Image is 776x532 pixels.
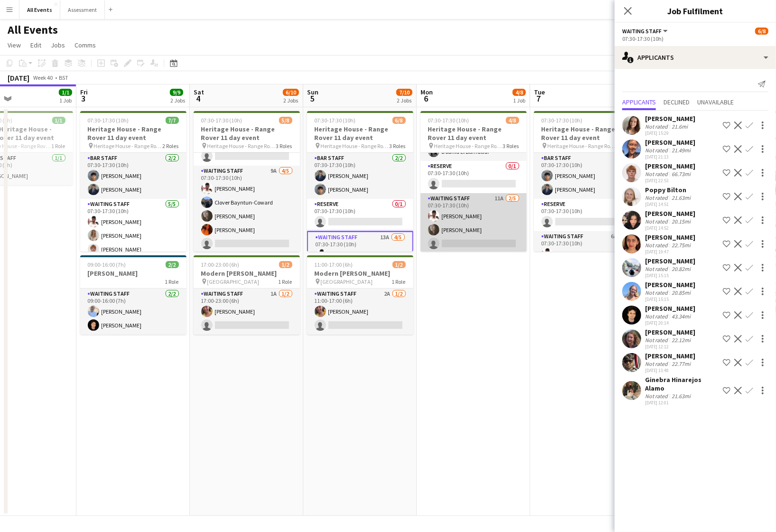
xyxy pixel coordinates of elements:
[645,320,695,326] div: [DATE] 20:14
[755,28,768,35] span: 6/8
[307,88,318,96] span: Sun
[194,269,300,278] h3: Modern [PERSON_NAME]
[645,123,670,130] div: Not rated
[80,125,187,142] h3: Heritage House - Range Rover 11 day event
[645,186,692,194] div: Poppy Bilton
[307,125,413,142] h3: Heritage House - Range Rover 11 day event
[645,114,695,123] div: [PERSON_NAME]
[279,278,292,285] span: 1 Role
[645,328,695,336] div: [PERSON_NAME]
[645,296,695,302] div: [DATE] 15:15
[306,93,318,104] span: 5
[670,123,690,130] div: 21.6mi
[79,93,88,104] span: 3
[664,99,690,105] span: Declined
[421,88,433,96] span: Mon
[27,39,45,51] a: Edit
[670,170,692,177] div: 66.73mi
[194,255,300,335] app-job-card: 17:00-23:00 (6h)1/2Modern [PERSON_NAME] [GEOGRAPHIC_DATA]1 RoleWaiting Staff1A1/217:00-23:00 (6h)...
[645,194,670,201] div: Not rated
[4,39,25,51] a: View
[670,392,692,400] div: 21.63mi
[670,218,692,225] div: 20.15mi
[8,41,21,49] span: View
[307,255,413,335] app-job-card: 11:00-17:00 (6h)1/2Modern [PERSON_NAME] [GEOGRAPHIC_DATA]1 RoleWaiting Staff2A1/211:00-17:00 (6h)...
[670,313,692,320] div: 43.34mi
[192,93,204,104] span: 4
[307,289,413,335] app-card-role: Waiting Staff2A1/211:00-17:00 (6h)[PERSON_NAME]
[279,117,292,124] span: 5/8
[645,130,695,136] div: [DATE] 15:29
[283,97,299,104] div: 2 Jobs
[207,142,276,149] span: Heritage House - Range Rover 11 day event
[513,89,526,96] span: 4/8
[80,289,187,335] app-card-role: Waiting Staff2/209:00-16:00 (7h)[PERSON_NAME][PERSON_NAME]
[645,336,670,344] div: Not rated
[166,117,179,124] span: 7/7
[307,231,413,320] app-card-role: Waiting Staff13A4/507:30-17:30 (10h)[PERSON_NAME]
[421,193,527,280] app-card-role: Waiting Staff11A2/507:30-17:30 (10h)[PERSON_NAME][PERSON_NAME]
[622,28,662,35] span: Waiting Staff
[645,280,695,289] div: [PERSON_NAME]
[421,161,527,193] app-card-role: Reserve0/107:30-17:30 (10h)
[165,278,179,285] span: 1 Role
[88,261,126,268] span: 09:00-16:00 (7h)
[645,201,692,207] div: [DATE] 14:51
[645,154,695,160] div: [DATE] 21:13
[321,278,373,285] span: [GEOGRAPHIC_DATA]
[670,265,692,272] div: 20.82mi
[670,360,692,367] div: 22.77mi
[59,89,72,96] span: 1/1
[645,360,670,367] div: Not rated
[622,35,768,42] div: 07:30-17:30 (10h)
[307,153,413,199] app-card-role: Bar Staff2/207:30-17:30 (10h)[PERSON_NAME][PERSON_NAME]
[645,147,670,154] div: Not rated
[163,142,179,149] span: 2 Roles
[645,313,670,320] div: Not rated
[276,142,292,149] span: 3 Roles
[392,278,406,285] span: 1 Role
[75,41,96,49] span: Comms
[670,147,692,154] div: 21.49mi
[421,111,527,252] app-job-card: 07:30-17:30 (10h)4/8Heritage House - Range Rover 11 day event Heritage House - Range Rover 11 day...
[645,304,695,313] div: [PERSON_NAME]
[307,269,413,278] h3: Modern [PERSON_NAME]
[396,89,412,96] span: 7/10
[622,99,656,105] span: Applicants
[645,162,695,170] div: [PERSON_NAME]
[194,166,300,253] app-card-role: Waiting Staff9A4/507:30-17:30 (10h)[PERSON_NAME]Clover Bayntun-Coward[PERSON_NAME][PERSON_NAME]
[645,170,670,177] div: Not rated
[80,88,88,96] span: Fri
[645,344,695,350] div: [DATE] 12:12
[201,261,240,268] span: 17:00-23:00 (6h)
[645,209,695,218] div: [PERSON_NAME]
[645,272,695,279] div: [DATE] 15:15
[30,41,41,49] span: Edit
[645,375,719,392] div: Ginebra Hinarejos Alamo
[88,117,129,124] span: 07:30-17:30 (10h)
[31,74,55,81] span: Week 40
[315,261,353,268] span: 11:00-17:00 (6h)
[533,93,545,104] span: 7
[697,99,734,105] span: Unavailable
[283,89,299,96] span: 6/10
[393,261,406,268] span: 1/2
[534,125,640,142] h3: Heritage House - Range Rover 11 day event
[279,261,292,268] span: 1/2
[166,261,179,268] span: 2/2
[645,265,670,272] div: Not rated
[59,74,68,81] div: BST
[645,367,695,373] div: [DATE] 13:48
[80,153,187,199] app-card-role: Bar Staff2/207:30-17:30 (10h)[PERSON_NAME][PERSON_NAME]
[52,117,65,124] span: 1/1
[506,117,519,124] span: 4/8
[534,88,545,96] span: Tue
[534,111,640,252] div: 07:30-17:30 (10h)6/8Heritage House - Range Rover 11 day event Heritage House - Range Rover 11 day...
[170,89,183,96] span: 9/9
[534,153,640,199] app-card-role: Bar Staff2/207:30-17:30 (10h)[PERSON_NAME][PERSON_NAME]
[201,117,243,124] span: 07:30-17:30 (10h)
[542,117,583,124] span: 07:30-17:30 (10h)
[315,117,356,124] span: 07:30-17:30 (10h)
[390,142,406,149] span: 3 Roles
[513,97,525,104] div: 1 Job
